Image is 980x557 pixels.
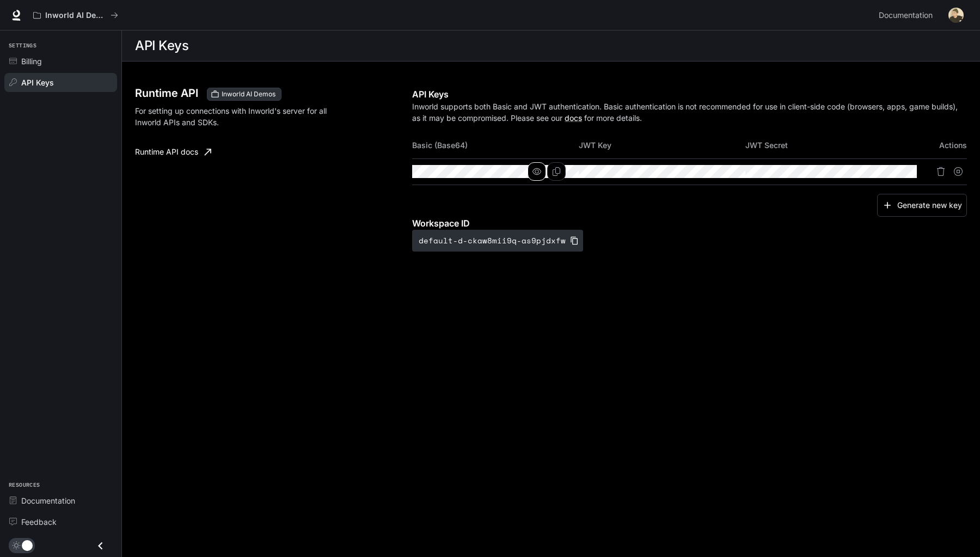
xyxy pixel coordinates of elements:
[412,88,967,101] p: API Keys
[207,88,281,101] div: These keys will apply to your current workspace only
[565,113,582,123] a: docs
[88,535,113,557] button: Close drawer
[547,162,566,181] button: Copy Basic (Base64)
[745,132,912,158] th: JWT Secret
[412,132,579,158] th: Basic (Base64)
[22,539,33,551] span: Dark mode toggle
[135,105,336,128] p: For setting up connections with Inworld's server for all Inworld APIs and SDKs.
[135,88,198,99] h3: Runtime API
[217,89,280,99] span: Inworld AI Demos
[945,4,967,26] button: User avatar
[579,132,745,158] th: JWT Key
[412,101,967,124] p: Inworld supports both Basic and JWT authentication. Basic authentication is not recommended for u...
[21,495,75,506] span: Documentation
[412,230,583,252] button: default-d-ckaw8mii9q-as9pjdxfw
[911,132,967,158] th: Actions
[412,217,967,230] p: Workspace ID
[21,77,54,88] span: API Keys
[4,73,117,92] a: API Keys
[4,52,117,71] a: Billing
[21,516,57,528] span: Feedback
[4,491,117,510] a: Documentation
[131,141,216,163] a: Runtime API docs
[874,4,941,26] a: Documentation
[28,4,123,26] button: All workspaces
[950,163,967,180] button: Suspend API key
[135,35,188,57] h1: API Keys
[879,9,933,22] span: Documentation
[948,8,964,23] img: User avatar
[877,194,967,217] button: Generate new key
[21,56,42,67] span: Billing
[45,11,106,20] p: Inworld AI Demos
[4,512,117,531] a: Feedback
[932,163,950,180] button: Delete API key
